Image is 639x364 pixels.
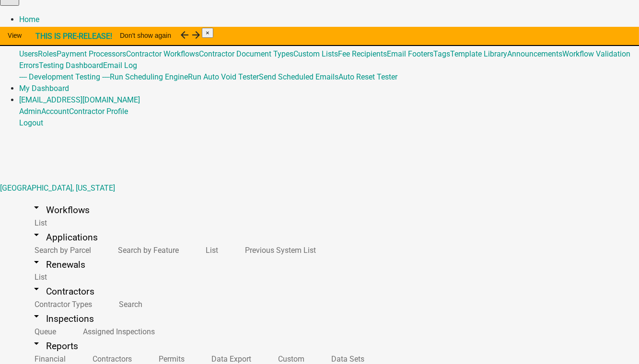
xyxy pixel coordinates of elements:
[19,84,69,93] a: My Dashboard
[31,310,42,322] i: arrow_drop_down
[19,294,104,315] a: Contractor Types
[110,72,188,81] a: Run Scheduling Engine
[19,267,58,287] a: List
[19,48,639,83] div: Global202
[19,335,90,357] a: arrow_drop_downReports
[126,49,199,58] a: Contractor Workflows
[31,229,42,240] i: arrow_drop_down
[19,72,110,81] a: ---- Development Testing ----
[230,240,327,261] a: Previous System List
[19,49,38,58] a: Users
[433,49,450,58] a: Tags
[39,61,103,70] a: Testing Dashboard
[31,256,42,268] i: arrow_drop_down
[57,49,126,58] a: Payment Processors
[387,49,433,58] a: Email Footers
[31,202,42,213] i: arrow_drop_down
[104,294,154,315] a: Search
[19,213,58,233] a: List
[19,15,39,24] a: Home
[199,49,293,58] a: Contractor Document Types
[450,49,507,58] a: Template Library
[19,253,97,276] a: arrow_drop_downRenewals
[507,49,562,58] a: Announcements
[69,107,128,116] a: Contractor Profile
[19,107,41,116] a: Admin
[19,106,639,129] div: [EMAIL_ADDRESS][DOMAIN_NAME]
[179,29,190,41] i: arrow_back
[31,283,42,295] i: arrow_drop_down
[293,49,338,58] a: Custom Lists
[19,280,106,303] a: arrow_drop_downContractors
[38,49,57,58] a: Roles
[188,72,259,81] a: Run Auto Void Tester
[338,72,397,81] a: Auto Reset Tester
[68,321,166,342] a: Assigned Inspections
[19,240,103,261] a: Search by Parcel
[19,199,101,221] a: arrow_drop_downWorkflows
[259,72,338,81] a: Send Scheduled Emails
[103,61,137,70] a: Email Log
[206,29,209,36] span: ×
[19,307,105,330] a: arrow_drop_downInspections
[19,26,41,35] a: Admin
[202,28,213,38] button: Close
[41,107,69,116] a: Account
[190,240,230,261] a: List
[19,118,43,127] a: Logout
[35,32,112,41] strong: THIS IS PRE-RELEASE!
[19,95,140,104] a: [EMAIL_ADDRESS][DOMAIN_NAME]
[103,240,190,261] a: Search by Feature
[19,321,68,342] a: Queue
[190,29,202,41] i: arrow_forward
[112,27,179,44] button: Don't show again
[19,226,109,249] a: arrow_drop_downApplications
[338,49,387,58] a: Fee Recipients
[31,338,42,349] i: arrow_drop_down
